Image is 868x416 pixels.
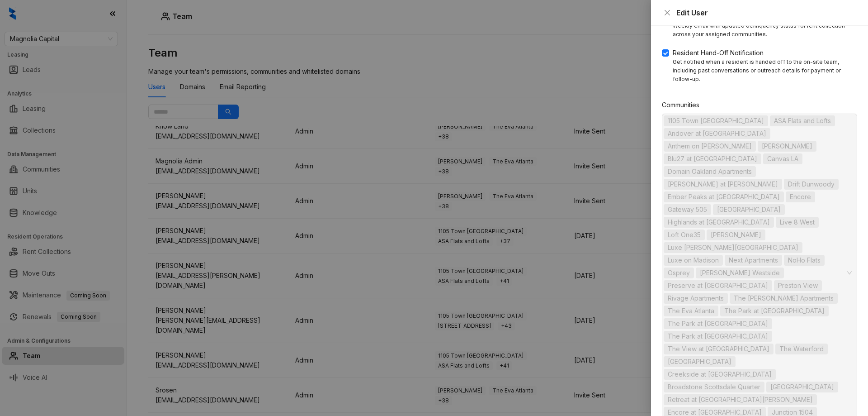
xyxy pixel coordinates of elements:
[668,382,760,392] span: Broadstone Scottsdale Quarter
[700,268,780,278] span: [PERSON_NAME] Westside
[779,344,824,354] span: The Waterford
[788,179,835,189] span: Drift Dunwoody
[664,331,772,342] span: The Park at Veneto
[734,293,834,303] span: The [PERSON_NAME] Apartments
[664,166,756,177] span: Domain Oakland Apartments
[668,268,690,278] span: Osprey
[664,255,723,266] span: Luxe on Madison
[788,255,821,265] span: NoHo Flats
[664,217,774,228] span: Highlands at Alexander Pointe
[664,141,756,152] span: Anthem on Ashley
[720,306,829,316] span: The Park at Murano
[668,154,757,164] span: Blu27 at [GEOGRAPHIC_DATA]
[668,116,764,126] span: 1105 Town [GEOGRAPHIC_DATA]
[717,205,781,215] span: [GEOGRAPHIC_DATA]
[776,217,819,228] span: Live 8 West
[730,293,838,304] span: The Bailey Apartments
[668,192,780,202] span: Ember Peaks at [GEOGRAPHIC_DATA]
[668,167,752,177] span: Domain Oakland Apartments
[668,281,768,291] span: Preserve at [GEOGRAPHIC_DATA]
[664,280,772,291] span: Preserve at Dunwoody
[774,116,831,126] span: ASA Flats and Lofts
[668,306,714,316] span: The Eva Atlanta
[668,230,701,240] span: Loft One35
[770,115,835,126] span: ASA Flats and Lofts
[664,382,764,392] span: Broadstone Scottsdale Quarter
[664,9,671,16] span: close
[668,357,731,367] span: [GEOGRAPHIC_DATA]
[668,369,772,379] span: Creekside at [GEOGRAPHIC_DATA]
[707,230,765,240] span: Logan
[668,129,766,139] span: Andover at [GEOGRAPHIC_DATA]
[668,319,768,329] span: The Park at [GEOGRAPHIC_DATA]
[664,356,736,367] span: Vantage Oak Park
[668,293,724,303] span: Rivage Apartments
[664,230,705,240] span: Loft One35
[770,382,834,392] span: [GEOGRAPHIC_DATA]
[766,382,838,392] span: Cadence Union Station
[668,331,768,341] span: The Park at [GEOGRAPHIC_DATA]
[763,153,802,164] span: Canvas LA
[668,205,707,215] span: Gateway 505
[664,242,802,253] span: Luxe Logan Square
[724,306,825,316] span: The Park at [GEOGRAPHIC_DATA]
[662,100,705,110] label: Communities
[713,204,785,215] span: Hampton Point
[775,344,828,354] span: The Waterford
[711,230,761,240] span: [PERSON_NAME]
[664,191,784,202] span: Ember Peaks at American Fork
[767,154,798,164] span: Canvas LA
[664,369,776,380] span: Creekside at Crabtree
[784,255,825,266] span: NoHo Flats
[664,268,694,278] span: Osprey
[725,255,782,266] span: Next Apartments
[669,48,767,58] span: Resident Hand-Off Notification
[786,191,815,202] span: Encore
[664,344,774,354] span: The View at Shelby Farms
[668,179,778,189] span: [PERSON_NAME] at [PERSON_NAME]
[664,128,770,139] span: Andover at Crabtree
[668,243,798,253] span: Luxe [PERSON_NAME][GEOGRAPHIC_DATA]
[778,281,818,291] span: Preston View
[676,7,857,18] div: Edit User
[696,268,784,278] span: Porter Westside
[664,394,817,405] span: Retreat at Park Meadows
[729,255,778,265] span: Next Apartments
[662,7,673,18] button: Close
[784,179,839,190] span: Drift Dunwoody
[668,141,752,151] span: Anthem on [PERSON_NAME]
[673,22,857,39] div: Weekly email with updated delinquency status for rent collection across your assigned communities.
[668,255,719,265] span: Luxe on Madison
[790,192,811,202] span: Encore
[664,153,761,164] span: Blu27 at Edgewater
[664,293,728,304] span: Rivage Apartments
[668,395,813,405] span: Retreat at [GEOGRAPHIC_DATA][PERSON_NAME]
[664,115,768,126] span: 1105 Town Brookhaven
[758,141,816,152] span: Arlo
[664,318,772,329] span: The Park at Positano
[780,217,815,227] span: Live 8 West
[668,344,769,354] span: The View at [GEOGRAPHIC_DATA]
[774,280,822,291] span: Preston View
[762,141,812,151] span: [PERSON_NAME]
[673,58,857,84] div: Get notified when a resident is handed off to the on-site team, including past conversations or o...
[668,217,770,227] span: Highlands at [GEOGRAPHIC_DATA]
[664,204,711,215] span: Gateway 505
[664,179,782,190] span: Douglas at Stonelake
[664,306,718,316] span: The Eva Atlanta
